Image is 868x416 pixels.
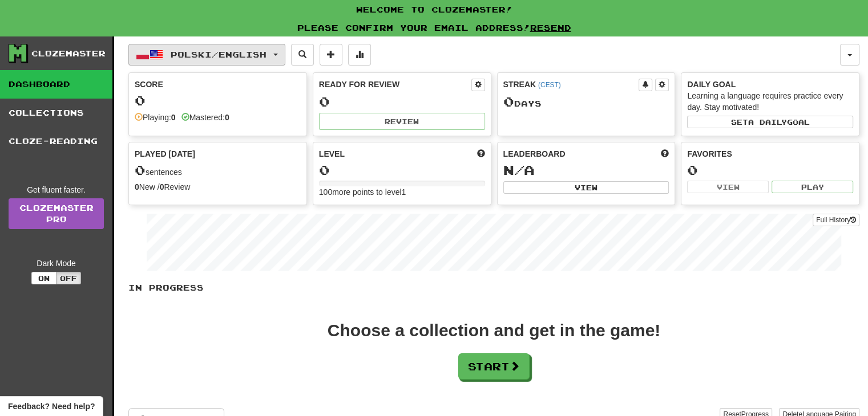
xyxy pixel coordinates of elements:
button: Search sentences [291,44,314,66]
button: Review [319,113,485,130]
div: New / Review [135,181,301,193]
span: a daily [748,118,787,126]
span: This week in points, UTC [661,148,669,160]
div: 100 more points to level 1 [319,186,485,198]
div: Day s [503,95,669,109]
div: Get fluent faster. [9,184,104,195]
strong: 0 [171,113,176,122]
div: Favorites [687,148,853,160]
div: 0 [135,93,301,108]
div: 0 [319,163,485,177]
button: Seta dailygoal [687,116,853,128]
a: ClozemasterPro [9,198,104,229]
div: Score [135,79,301,90]
div: sentences [135,163,301,178]
div: Learning a language requires practice every day. Stay motivated! [687,90,853,113]
div: Choose a collection and get in the game! [328,322,660,339]
button: Off [56,272,81,284]
span: Open feedback widget [8,401,95,412]
div: Clozemaster [31,48,106,59]
button: Play [772,181,853,193]
strong: 0 [160,182,164,191]
div: Daily Goal [687,79,853,90]
div: Streak [503,79,639,90]
span: Level [319,148,345,160]
div: 0 [687,163,853,177]
div: Mastered: [181,112,229,123]
button: View [687,181,769,193]
a: Resend [530,23,571,32]
button: On [31,272,56,284]
div: Playing: [135,112,176,123]
button: View [503,181,669,194]
button: Full History [813,214,859,226]
div: Dark Mode [9,258,104,269]
span: Leaderboard [503,148,566,160]
span: Played [DATE] [135,148,195,160]
div: 0 [319,95,485,109]
button: More stats [348,44,371,66]
span: 0 [135,162,146,178]
span: Score more points to level up [477,148,485,160]
a: (CEST) [538,81,561,89]
strong: 0 [135,182,139,191]
span: N/A [503,162,535,178]
button: Polski/English [128,44,285,66]
div: Ready for Review [319,79,471,90]
p: In Progress [128,282,859,293]
button: Start [458,353,530,380]
button: Add sentence to collection [320,44,342,66]
strong: 0 [225,113,229,122]
span: 0 [503,93,514,109]
span: Polski / English [171,50,267,59]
